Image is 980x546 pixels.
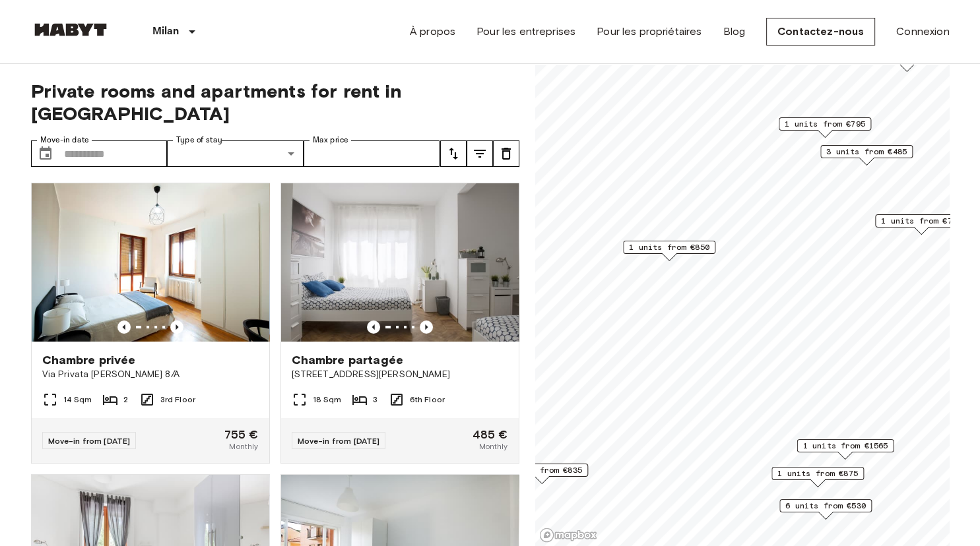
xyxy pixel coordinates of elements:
span: 1 units from €850 [629,241,709,253]
button: Previous image [367,320,380,334]
span: 755 € [224,429,259,440]
label: Move-in date [40,135,89,146]
span: 485 € [473,429,508,440]
span: 1 units from €795 [785,118,865,130]
a: Marketing picture of unit IT-14-026-002-02HPrevious imagePrevious imageChambre partagée[STREET_AD... [280,183,519,464]
button: Choose date [32,140,59,167]
span: Via Privata [PERSON_NAME] 8/A [42,368,259,381]
div: Map marker [797,439,894,460]
img: Marketing picture of unit IT-14-055-010-002H [32,183,269,342]
a: À propos [410,24,455,40]
div: Map marker [820,145,913,166]
div: Map marker [496,464,588,484]
a: Pour les entreprises [476,24,575,40]
span: 3 units from €485 [826,146,907,158]
button: tune [440,140,467,167]
button: Previous image [117,320,131,334]
span: Monthly [229,440,258,452]
a: Marketing picture of unit IT-14-055-010-002HPrevious imagePrevious imageChambre privéeVia Privata... [31,183,270,464]
span: [STREET_ADDRESS][PERSON_NAME] [292,368,508,381]
span: 2 [123,394,128,406]
span: 6 units from €530 [785,500,866,512]
a: Blog [723,24,745,40]
div: Map marker [779,499,872,520]
span: Move-in from [DATE] [48,436,131,446]
img: Habyt [31,23,110,36]
span: 3 [373,394,377,406]
span: 6th Floor [410,394,445,406]
span: Private rooms and apartments for rent in [GEOGRAPHIC_DATA] [31,80,519,125]
span: Chambre privée [42,352,136,368]
span: Move-in from [DATE] [298,436,380,446]
button: tune [467,140,493,167]
button: Previous image [420,320,433,334]
label: Type of stay [176,135,222,146]
a: Pour les propriétaires [597,24,702,40]
span: 1 units from €770 [881,215,962,227]
span: 3rd Floor [160,394,195,406]
span: 14 Sqm [63,394,92,406]
p: Milan [152,24,180,40]
span: Chambre partagée [292,352,403,368]
img: Marketing picture of unit IT-14-026-002-02H [281,183,519,342]
div: Map marker [875,214,967,235]
span: 18 Sqm [313,394,342,406]
div: Map marker [779,117,871,138]
div: Map marker [771,467,864,487]
button: Previous image [170,320,183,334]
button: tune [493,140,519,167]
a: Connexion [896,24,949,40]
span: 3 units from €835 [502,464,582,476]
label: Max price [313,135,348,146]
span: 1 units from €1565 [802,440,888,452]
span: 1 units from €875 [777,468,858,479]
div: Map marker [623,241,715,261]
span: Monthly [478,440,507,452]
a: Mapbox logo [539,528,597,543]
a: Contactez-nous [766,18,875,45]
